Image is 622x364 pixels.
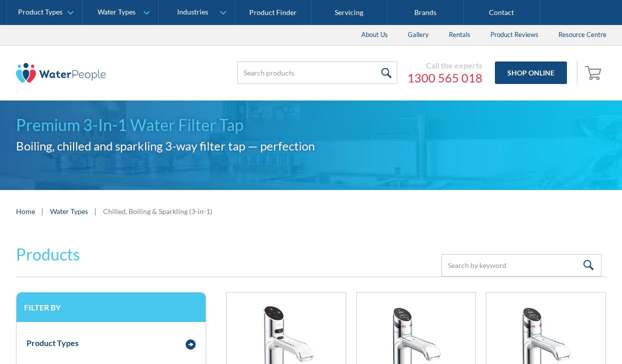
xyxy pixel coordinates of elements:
[585,64,604,80] img: shopping cart
[24,302,198,312] h3: Filter by
[27,337,79,349] div: Product Types
[18,8,63,16] div: Product Types
[582,61,606,85] a: Open empty cart
[16,206,35,216] a: Home
[98,8,136,16] div: Water Types
[16,137,606,155] h2: Boiling, chilled and sparkling 3-way filter tap — perfection
[93,205,98,217] div: |
[398,25,439,45] a: Gallery
[50,206,88,216] a: Water Types
[439,25,480,45] a: Rentals
[16,113,606,137] h1: Premium 3-In-1 Water Filter Tap
[407,60,482,70] div: Call the experts
[548,25,616,45] a: Resource Centre
[237,61,397,84] input: Search products
[441,254,601,276] input: Search by keyword
[177,8,208,16] div: Industries
[16,63,106,83] img: The Water People
[480,25,548,45] a: Product Reviews
[16,242,80,266] h2: Products
[40,205,45,217] div: |
[495,61,567,84] a: Shop Online
[351,25,398,45] a: About Us
[407,70,482,85] a: 1300 565 018
[103,206,212,216] div: Chilled, Boiling & Sparkling (3-in-1)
